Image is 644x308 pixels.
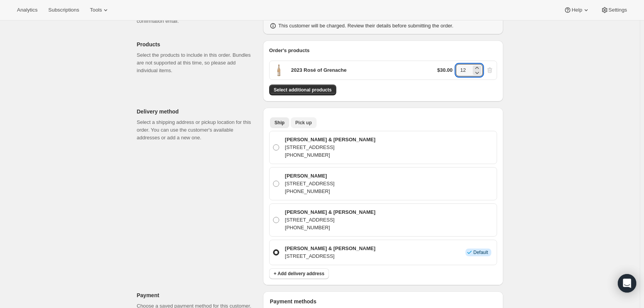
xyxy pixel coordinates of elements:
[270,298,497,305] p: Payment methods
[473,249,488,256] span: Default
[44,5,84,15] button: Subscriptions
[274,87,332,93] span: Select additional products
[137,291,257,299] p: Payment
[274,271,324,277] span: + Add delivery address
[291,66,347,74] p: 2023 Rosé of Grenache
[285,151,376,159] p: [PHONE_NUMBER]
[609,7,627,13] span: Settings
[285,245,376,252] p: [PERSON_NAME] & [PERSON_NAME]
[285,172,335,180] p: [PERSON_NAME]
[278,22,453,30] p: This customer will be charged. Review their details before submitting the order.
[137,41,257,48] p: Products
[285,208,376,216] p: [PERSON_NAME] & [PERSON_NAME]
[572,7,582,13] span: Help
[273,64,285,76] span: Default Title
[12,5,42,15] button: Analytics
[85,5,114,15] button: Tools
[618,274,636,293] div: Open Intercom Messenger
[285,136,376,144] p: [PERSON_NAME] & [PERSON_NAME]
[137,118,257,142] p: Select a shipping address or pickup location for this order. You can use the customer's available...
[285,188,335,195] p: [PHONE_NUMBER]
[137,51,257,74] p: Select the products to include in this order. Bundles are not supported at this time, so please a...
[285,144,376,151] p: [STREET_ADDRESS]
[269,268,329,279] button: + Add delivery address
[269,47,310,53] span: Order's products
[596,5,632,15] button: Settings
[17,7,37,13] span: Analytics
[275,120,285,126] span: Ship
[269,85,336,95] button: Select additional products
[137,108,257,115] p: Delivery method
[285,180,335,188] p: [STREET_ADDRESS]
[48,7,79,13] span: Subscriptions
[559,5,594,15] button: Help
[90,7,102,13] span: Tools
[285,224,376,232] p: [PHONE_NUMBER]
[285,252,376,260] p: [STREET_ADDRESS]
[295,120,312,126] span: Pick up
[437,66,453,74] p: $30.00
[285,216,376,224] p: [STREET_ADDRESS]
